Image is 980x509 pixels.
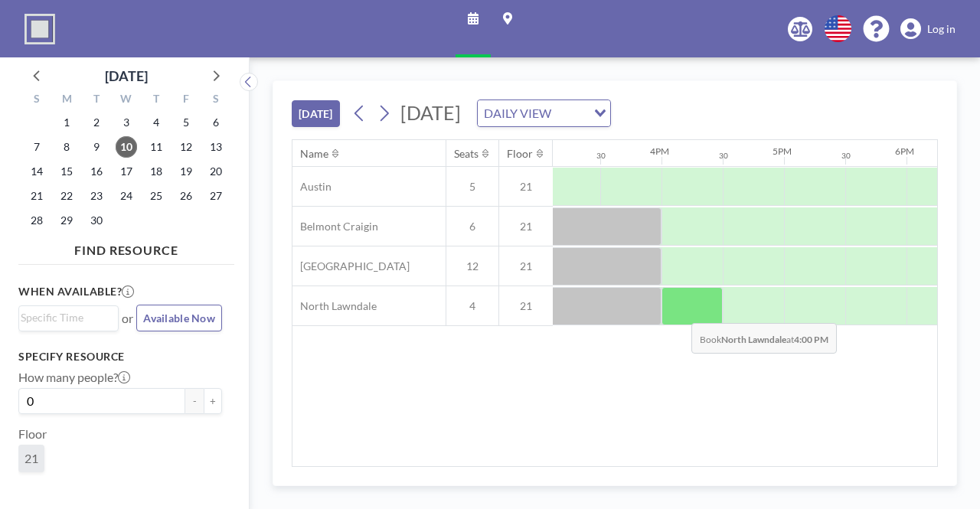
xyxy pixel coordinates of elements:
[175,112,197,133] span: Friday, September 5, 2025
[400,101,461,124] span: [DATE]
[18,237,234,258] h4: FIND RESOURCE
[205,161,227,182] span: Saturday, September 20, 2025
[205,185,227,207] span: Saturday, September 27, 2025
[145,136,167,158] span: Thursday, September 11, 2025
[26,136,47,158] span: Sunday, September 7, 2025
[24,14,55,44] img: organization-logo
[556,103,585,123] input: Search for option
[446,180,498,194] span: 5
[86,210,107,231] span: Tuesday, September 30, 2025
[454,147,479,161] div: Seats
[143,312,215,325] span: Available Now
[136,305,222,331] button: Available Now
[86,161,107,182] span: Tuesday, September 16, 2025
[499,259,553,273] span: 21
[112,90,142,110] div: W
[52,90,82,110] div: M
[499,180,553,194] span: 21
[773,145,792,157] div: 5PM
[86,112,107,133] span: Tuesday, September 2, 2025
[300,147,328,161] div: Name
[171,90,201,110] div: F
[204,388,222,414] button: +
[175,161,197,182] span: Friday, September 19, 2025
[26,210,47,231] span: Sunday, September 28, 2025
[650,145,669,157] div: 4PM
[141,90,171,110] div: T
[507,147,533,161] div: Floor
[205,112,227,133] span: Saturday, September 6, 2025
[895,145,914,157] div: 6PM
[116,112,137,133] span: Wednesday, September 3, 2025
[841,151,851,161] div: 30
[292,299,377,313] span: North Lawndale
[201,90,230,110] div: S
[26,185,47,207] span: Sunday, September 21, 2025
[292,220,378,233] span: Belmont Craigin
[499,220,553,233] span: 21
[691,323,837,354] span: Book at
[596,151,606,161] div: 30
[18,426,47,442] label: Floor
[927,22,955,36] span: Log in
[86,185,107,207] span: Tuesday, September 23, 2025
[18,370,130,385] label: How many people?
[721,334,786,345] b: North Lawndale
[22,90,52,110] div: S
[56,210,77,231] span: Monday, September 29, 2025
[292,180,332,194] span: Austin
[446,220,498,233] span: 6
[56,161,77,182] span: Monday, September 15, 2025
[21,309,109,326] input: Search for option
[145,161,167,182] span: Thursday, September 18, 2025
[499,299,553,313] span: 21
[56,112,77,133] span: Monday, September 1, 2025
[82,90,112,110] div: T
[116,136,137,158] span: Wednesday, September 10, 2025
[185,388,204,414] button: -
[794,334,828,345] b: 4:00 PM
[18,350,222,364] h3: Specify resource
[56,185,77,207] span: Monday, September 22, 2025
[56,136,77,158] span: Monday, September 8, 2025
[145,112,167,133] span: Thursday, September 4, 2025
[19,306,118,329] div: Search for option
[175,136,197,158] span: Friday, September 12, 2025
[175,185,197,207] span: Friday, September 26, 2025
[292,259,410,273] span: [GEOGRAPHIC_DATA]
[26,161,47,182] span: Sunday, September 14, 2025
[719,151,728,161] div: 30
[446,259,498,273] span: 12
[122,311,133,326] span: or
[145,185,167,207] span: Thursday, September 25, 2025
[86,136,107,158] span: Tuesday, September 9, 2025
[478,100,610,126] div: Search for option
[24,451,38,466] span: 21
[481,103,554,123] span: DAILY VIEW
[116,185,137,207] span: Wednesday, September 24, 2025
[292,100,340,127] button: [DATE]
[116,161,137,182] span: Wednesday, September 17, 2025
[900,18,955,40] a: Log in
[105,65,148,86] div: [DATE]
[205,136,227,158] span: Saturday, September 13, 2025
[446,299,498,313] span: 4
